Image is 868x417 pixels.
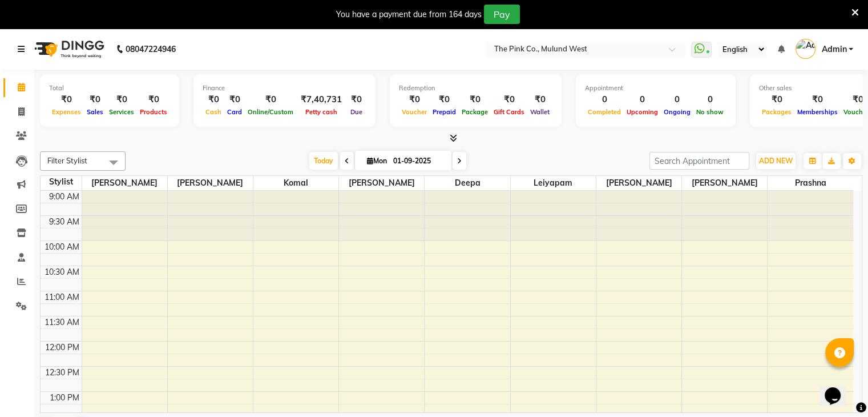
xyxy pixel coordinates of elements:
[399,93,430,106] div: ₹0
[42,291,82,303] div: 11:00 AM
[253,176,338,190] span: Komal
[245,108,296,116] span: Online/Custom
[43,367,82,379] div: 12:30 PM
[49,83,170,93] div: Total
[491,108,527,116] span: Gift Cards
[390,153,447,170] input: 2025-09-01
[661,93,693,106] div: 0
[491,93,527,106] div: ₹0
[296,93,346,106] div: ₹7,40,731
[794,93,841,106] div: ₹0
[168,176,253,190] span: [PERSON_NAME]
[82,176,167,190] span: [PERSON_NAME]
[756,153,796,169] button: ADD NEW
[682,176,767,190] span: [PERSON_NAME]
[84,93,106,106] div: ₹0
[49,108,84,116] span: Expenses
[624,108,661,116] span: Upcoming
[796,39,815,59] img: Admin
[399,83,552,93] div: Redemption
[43,342,82,354] div: 12:00 PM
[84,108,106,116] span: Sales
[309,152,338,170] span: Today
[820,371,857,406] iframe: chat widget
[42,316,82,328] div: 11:30 AM
[794,108,841,116] span: Memberships
[527,108,552,116] span: Wallet
[245,93,296,106] div: ₹0
[585,108,624,116] span: Completed
[41,176,82,188] div: Stylist
[759,108,794,116] span: Packages
[348,108,365,116] span: Due
[224,108,245,116] span: Card
[224,93,245,106] div: ₹0
[137,108,170,116] span: Products
[624,93,661,106] div: 0
[29,33,107,65] img: logo
[399,108,430,116] span: Voucher
[821,43,846,55] span: Admin
[768,176,853,190] span: Prashna
[47,156,87,165] span: Filter Stylist
[585,93,624,106] div: 0
[430,108,459,116] span: Prepaid
[336,9,482,21] div: You have a payment due from 164 days
[364,157,390,165] span: Mon
[137,93,170,106] div: ₹0
[346,93,366,106] div: ₹0
[661,108,693,116] span: Ongoing
[47,392,82,404] div: 1:00 PM
[585,83,726,93] div: Appointment
[126,33,176,65] b: 08047224946
[302,108,340,116] span: Petty cash
[339,176,424,190] span: [PERSON_NAME]
[759,93,794,106] div: ₹0
[106,108,137,116] span: Services
[203,93,224,106] div: ₹0
[484,5,520,24] button: Pay
[596,176,681,190] span: [PERSON_NAME]
[459,93,491,106] div: ₹0
[203,83,366,93] div: Finance
[47,191,82,203] div: 9:00 AM
[42,241,82,253] div: 10:00 AM
[459,108,491,116] span: Package
[49,93,84,106] div: ₹0
[511,176,596,190] span: Leiyapam
[693,108,726,116] span: No show
[425,176,510,190] span: Deepa
[693,93,726,106] div: 0
[203,108,224,116] span: Cash
[759,157,793,165] span: ADD NEW
[430,93,459,106] div: ₹0
[106,93,137,106] div: ₹0
[47,216,82,228] div: 9:30 AM
[42,266,82,278] div: 10:30 AM
[649,152,749,170] input: Search Appointment
[527,93,552,106] div: ₹0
